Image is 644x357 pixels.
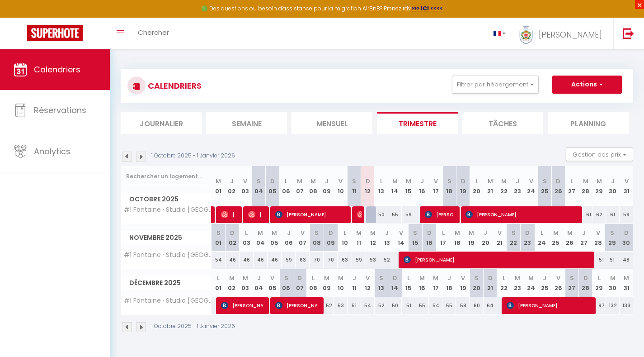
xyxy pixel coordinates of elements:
[455,228,460,237] abbr: M
[541,228,543,237] abbr: L
[452,76,539,94] button: Filtrer par hébergement
[503,274,505,282] abbr: L
[206,112,287,134] li: Semaine
[442,166,456,206] th: 18
[456,297,470,314] div: 58
[592,206,606,223] div: 62
[475,274,479,282] abbr: S
[301,228,305,237] abbr: V
[422,224,436,252] th: 16
[583,177,588,186] abbr: M
[479,224,493,252] th: 20
[484,269,497,297] th: 21
[353,274,356,282] abbr: J
[268,224,282,252] th: 05
[606,166,620,206] th: 30
[385,228,389,237] abbr: J
[596,228,600,237] abbr: V
[239,269,252,297] th: 03
[525,228,530,237] abbr: D
[498,228,502,237] abbr: V
[565,269,578,297] th: 27
[447,274,451,282] abbr: J
[388,206,402,223] div: 55
[34,105,86,116] span: Réservations
[591,252,605,268] div: 51
[377,112,458,134] li: Trimestre
[380,224,394,252] th: 13
[578,166,592,206] th: 28
[512,18,613,49] a: ... [PERSON_NAME]
[425,206,456,223] span: [PERSON_NAME]
[411,5,443,12] a: >>> ICI <<<<
[306,166,320,206] th: 08
[212,166,225,206] th: 01
[320,166,334,206] th: 09
[402,206,415,223] div: 59
[606,269,620,297] th: 30
[566,148,633,161] button: Gestion des prix
[338,177,343,186] abbr: V
[399,228,403,237] abbr: V
[413,228,417,237] abbr: S
[352,252,366,268] div: 59
[620,166,633,206] th: 31
[27,25,83,41] img: Super Booking
[282,224,296,252] th: 06
[226,224,240,252] th: 02
[488,177,493,186] abbr: M
[329,228,333,237] abbr: D
[279,166,293,206] th: 06
[216,228,221,237] abbr: S
[563,224,577,252] th: 26
[121,276,211,290] span: Décembre 2025
[556,274,560,282] abbr: V
[275,297,320,314] span: [PERSON_NAME]
[122,206,213,213] span: #1 Fontaine · Studio [GEOGRAPHIC_DATA]- WIFI
[488,274,493,282] abbr: D
[606,206,620,223] div: 61
[348,269,361,297] th: 11
[275,206,348,223] span: [PERSON_NAME]
[291,112,372,134] li: Mensuel
[442,228,445,237] abbr: L
[270,274,274,282] abbr: V
[462,112,543,134] li: Tâches
[212,224,226,252] th: 01
[592,297,606,314] div: 97
[392,177,398,186] abbr: M
[556,177,560,186] abbr: D
[380,252,394,268] div: 52
[375,269,388,297] th: 13
[625,177,629,186] abbr: V
[470,269,484,297] th: 20
[461,274,465,282] abbr: V
[257,274,261,282] abbr: J
[352,224,366,252] th: 11
[343,228,346,237] abbr: L
[419,274,425,282] abbr: M
[420,177,424,186] abbr: J
[619,224,633,252] th: 30
[606,297,620,314] div: 132
[324,274,329,282] abbr: M
[122,252,213,258] span: #1 Fontaine · Studio [GEOGRAPHIC_DATA]- WIFI
[151,152,235,160] p: 1 Octobre 2025 - 1 Janvier 2026
[456,166,470,206] th: 19
[543,274,546,282] abbr: J
[310,252,324,268] div: 70
[279,269,293,297] th: 06
[415,166,429,206] th: 16
[352,177,356,186] abbr: S
[296,224,310,252] th: 07
[315,228,319,237] abbr: S
[434,177,438,186] abbr: V
[538,166,551,206] th: 25
[221,297,266,314] span: [PERSON_NAME]
[470,166,484,206] th: 20
[325,177,329,186] abbr: J
[324,224,338,252] th: 09
[361,297,375,314] div: 54
[605,252,619,268] div: 51
[379,274,383,282] abbr: S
